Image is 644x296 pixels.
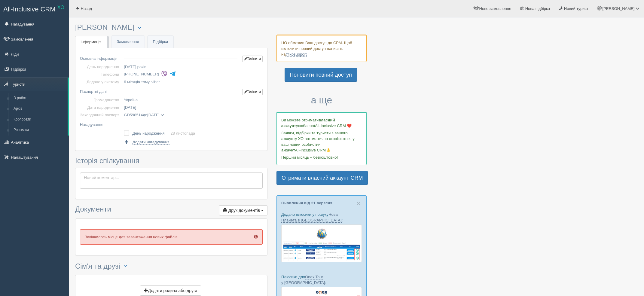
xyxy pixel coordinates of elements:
a: 28 листопада [170,131,195,136]
li: [PHONE_NUMBER] [124,70,240,78]
td: Нагадування [80,119,121,128]
span: [PERSON_NAME] [602,6,634,11]
td: Додано у систему [80,78,121,86]
span: [DATE] [124,105,136,110]
span: Нова підбірка [525,6,550,11]
span: Назад [81,6,92,11]
button: Друк документів [219,205,267,215]
a: Розсилки [11,125,68,136]
td: Основна інформація [80,53,121,63]
a: Оновлення від 21 вересня [281,201,332,205]
td: Дата народження [80,104,121,111]
span: Додати нагадування [133,140,169,145]
a: All-Inclusive CRM XO [0,0,69,17]
h3: а ще [276,95,367,105]
a: Змінити [242,56,263,62]
span: Друк документів [228,208,260,213]
a: В роботі [11,93,68,104]
span: All-Inclusive CRM ❤️ [315,124,352,128]
span: [DATE] [147,113,160,117]
a: Змінити [242,89,263,95]
a: Архів [11,103,68,114]
a: Onex Tour у [GEOGRAPHIC_DATA] [281,275,325,285]
img: viber-colored.svg [161,71,167,77]
td: Паспортні дані [80,86,121,96]
b: власний аккаунт [281,118,335,128]
a: Замовлення [111,36,145,48]
span: Нове замовлення [479,6,511,11]
span: Новий турист [564,6,588,11]
span: All-Inclusive CRM👌 [295,148,331,152]
h3: Сім'я та друзі [75,261,267,272]
p: Перший місяць – безкоштовно! [281,154,362,160]
td: Україна [121,96,240,104]
p: Ви можете отримати улюбленої [281,117,362,129]
sup: XO [57,5,64,10]
td: [DATE] років [121,63,240,71]
h3: Історія спілкування [75,157,267,165]
span: Інформація [81,40,102,44]
p: Закінчилось місце для завантаження нових файлів [80,229,263,245]
h3: [PERSON_NAME] [75,23,267,32]
td: Закордонний паспорт [80,111,121,119]
span: 6 місяців тому [124,80,149,84]
span: GD598514 [124,113,143,117]
a: Нова Планета в [GEOGRAPHIC_DATA] [281,212,342,223]
img: new-planet-%D0%BF%D1%96%D0%B4%D0%B1%D1%96%D1%80%D0%BA%D0%B0-%D1%81%D1%80%D0%BC-%D0%B4%D0%BB%D1%8F... [281,224,362,262]
span: до [124,113,164,117]
p: Додано плюсики у пошуку : [281,212,362,223]
a: Корпорати [11,114,68,125]
td: День народження [132,129,170,138]
td: День народження [80,63,121,71]
a: Інформація [75,36,107,48]
td: Громадянство [80,96,121,104]
h3: Документи [75,205,267,215]
button: Close [357,200,360,206]
button: Додати родича або друга [140,285,201,296]
td: , viber [121,78,240,86]
a: @xosupport [285,52,307,57]
img: telegram-colored-4375108.svg [169,71,176,77]
p: Плюсики для : [281,274,362,285]
p: Заявки, підбірки та туристи з вашого аккаунту ХО автоматично скопіюються у ваш новий особистий ак... [281,130,362,153]
td: Телефони [80,71,121,78]
div: ЦО обмежив Ваш доступ до СРМ. Щоб включити повний доступ напишіть на [276,35,367,62]
span: × [357,200,360,207]
a: Поновити повний доступ [285,68,357,82]
span: All-Inclusive CRM [3,5,56,13]
a: Додати нагадування [124,139,169,145]
a: Підбірки [148,36,173,48]
a: Отримати власний аккаунт CRM [276,171,368,185]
